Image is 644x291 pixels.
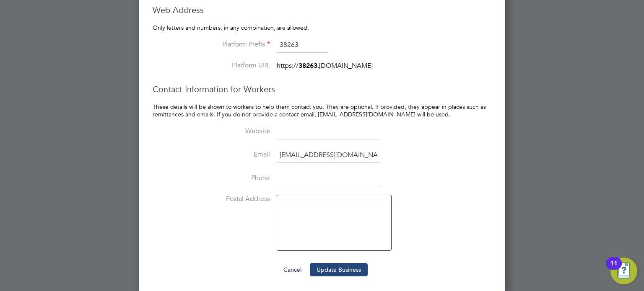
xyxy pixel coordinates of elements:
[186,61,270,70] label: Platform URL
[186,174,270,183] label: Phone
[153,103,491,118] p: These details will be shown to workers to help them contact you. They are optional. If provided, ...
[299,62,317,70] strong: 38263
[153,24,491,31] p: Only letters and numbers, in any combination, are allowed.
[186,40,270,49] label: Platform Prefix
[277,62,373,70] span: https:// .[DOMAIN_NAME]
[153,5,491,15] h3: Web Address
[186,195,270,203] label: Postal Address
[310,263,368,276] button: Update Business
[186,127,270,136] label: Website
[186,150,270,159] label: Email
[610,258,637,284] button: Open Resource Center, 11 new notifications
[610,263,618,274] div: 11
[277,263,308,276] button: Cancel
[153,84,491,95] h3: Contact Information for Workers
